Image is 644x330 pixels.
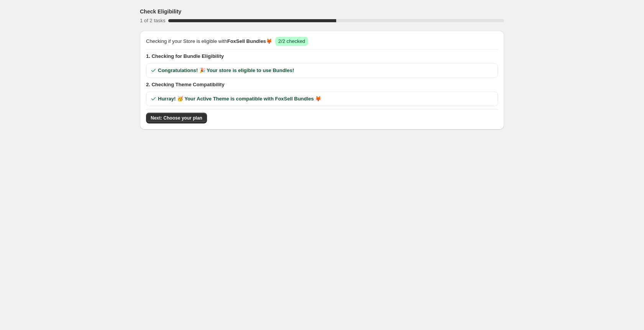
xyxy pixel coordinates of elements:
span: FoxSell Bundles [227,38,266,44]
h3: Check Eligibility [140,8,181,15]
span: Checking if your Store is eligible with 🦊 [146,38,272,45]
button: Next: Choose your plan [146,113,207,123]
span: Next: Choose your plan [151,115,202,121]
span: 2. Checking Theme Compatibility [146,81,498,89]
span: 2/2 checked [278,38,305,44]
span: 1 of 2 tasks [140,18,165,23]
span: 1. Checking for Bundle Eligibility [146,53,498,60]
span: Hurray! 🥳 Your Active Theme is compatible with FoxSell Bundles 🦊 [158,95,321,103]
span: Congratulations! 🎉 Your store is eligible to use Bundles! [158,67,294,74]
